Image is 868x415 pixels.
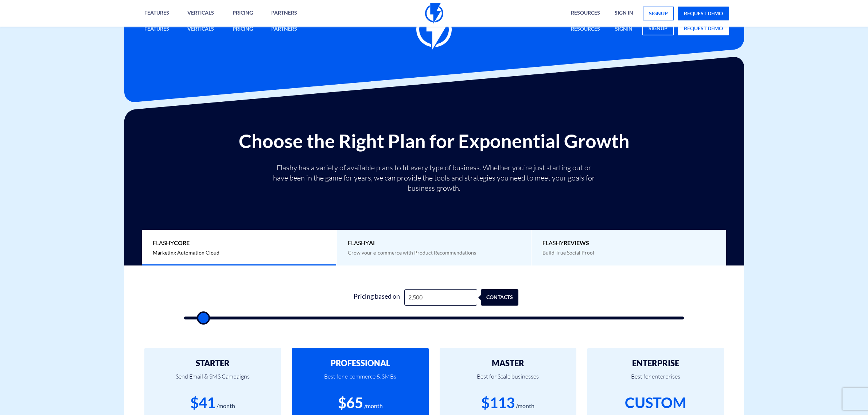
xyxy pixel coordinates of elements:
[174,239,190,246] b: Core
[542,239,715,247] span: Flashy
[369,239,375,246] b: AI
[598,359,713,368] h2: ENTERPRISE
[153,249,219,256] span: Marketing Automation Cloud
[130,131,739,151] h2: Choose the Right Plan for Exponential Growth
[488,289,526,306] div: contacts
[678,7,729,20] a: request demo
[266,22,303,37] a: Partners
[182,22,219,37] a: Verticals
[139,22,175,37] a: Features
[364,402,383,410] div: /month
[348,239,520,247] span: Flashy
[642,22,674,35] a: signup
[610,22,638,37] a: signin
[643,7,674,20] a: signup
[270,163,598,193] p: Flashy has a variety of available plans to fit every type of business. Whether you’re just starti...
[303,359,418,368] h2: PROFESSIONAL
[227,22,258,37] a: Pricing
[303,368,418,392] p: Best for e-commerce & SMBs
[350,289,404,306] div: Pricing based on
[451,368,565,392] p: Best for Scale businesses
[565,22,606,37] a: Resources
[338,392,363,413] div: $65
[217,402,235,410] div: /month
[516,402,534,410] div: /month
[155,368,270,392] p: Send Email & SMS Campaigns
[598,368,713,392] p: Best for enterprises
[625,392,686,413] div: CUSTOM
[451,359,565,368] h2: MASTER
[564,239,589,246] b: REVIEWS
[481,392,515,413] div: $113
[348,249,476,256] span: Grow your e-commerce with Product Recommendations
[153,239,325,247] span: Flashy
[155,359,270,368] h2: STARTER
[190,392,215,413] div: $41
[678,22,729,35] a: request demo
[542,249,595,256] span: Build True Social Proof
